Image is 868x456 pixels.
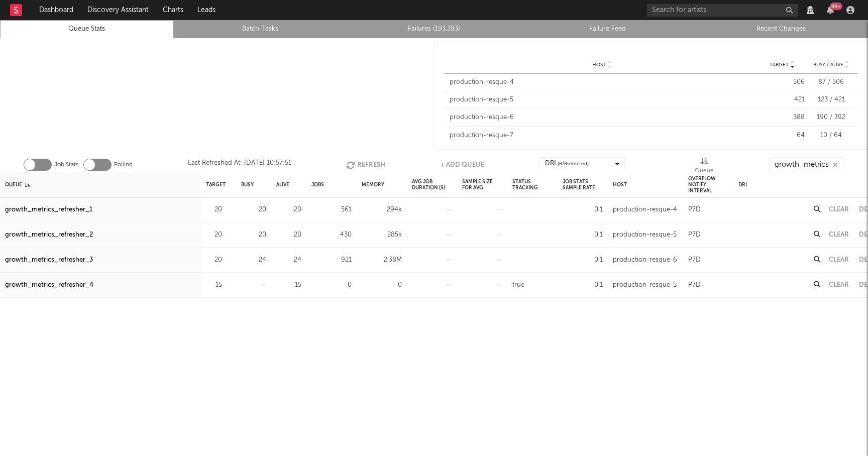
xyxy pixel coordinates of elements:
[311,279,352,291] div: 0
[450,95,754,105] div: production-resque-5
[276,174,289,195] div: Alive
[810,112,852,123] div: 190 / 392
[276,204,301,216] div: 20
[241,174,254,195] div: Busy
[770,62,789,68] span: Target
[206,254,222,266] div: 20
[412,174,452,195] div: Avg Job Duration (s)
[353,23,515,35] a: Failures (193,393)
[810,77,852,87] div: 87 / 506
[613,229,677,241] div: production-resque-5
[688,254,701,266] div: P7D
[830,3,842,10] div: 99 +
[592,62,606,68] span: Host
[688,279,701,291] div: P7D
[206,279,222,291] div: 15
[613,254,677,266] div: production-resque-6
[5,279,93,291] a: growth_metrics_refresher_4
[759,77,805,87] div: 506
[563,254,603,266] div: 0.1
[512,279,524,291] div: true
[512,174,553,195] div: Status Tracking
[450,112,754,123] div: production-resque-6
[829,206,849,213] button: Clear
[558,158,589,170] span: ( 8 / 8 selected)
[647,4,798,17] input: Search for artists
[362,229,402,241] div: 285k
[695,165,714,177] div: Queue
[829,232,849,238] button: Clear
[829,282,849,288] button: Clear
[346,157,385,172] button: Refresh
[688,204,701,216] div: P7D
[362,204,402,216] div: 294k
[206,174,226,195] div: Target
[563,229,603,241] div: 0.1
[613,204,677,216] div: production-resque-4
[688,174,728,195] div: Overflow Notify Interval
[241,204,266,216] div: 20
[688,229,701,241] div: P7D
[810,131,852,141] div: 10 / 64
[613,174,627,195] div: Host
[450,77,754,87] div: production-resque-4
[695,157,714,176] div: Queue
[441,157,484,172] button: + Add Queue
[311,174,324,195] div: Jobs
[206,204,222,216] div: 20
[276,254,301,266] div: 24
[276,279,301,291] div: 15
[5,204,92,216] a: growth_metrics_refresher_1
[311,229,352,241] div: 430
[563,279,603,291] div: 0.1
[311,204,352,216] div: 561
[813,62,843,68] span: Busy / Alive
[769,157,844,172] input: Search...
[362,174,384,195] div: Memory
[738,174,747,195] div: DRI
[450,131,754,141] div: production-resque-7
[241,229,266,241] div: 20
[311,254,352,266] div: 921
[545,158,589,170] div: DRI
[462,174,502,195] div: Sample Size For Avg
[759,131,805,141] div: 64
[829,257,849,263] button: Clear
[759,112,805,123] div: 388
[5,174,30,195] div: Queue
[526,23,689,35] a: Failure Feed
[5,254,93,266] a: growth_metrics_refresher_3
[188,157,291,172] div: Last Refreshed At: [DATE] 10:57:51
[362,279,402,291] div: 0
[6,23,168,35] a: Queue Stats
[563,204,603,216] div: 0.1
[810,95,852,105] div: 123 / 421
[114,159,133,171] label: Polling
[563,174,603,195] div: Job Stats Sample Rate
[179,23,342,35] a: Batch Tasks
[276,229,301,241] div: 20
[206,229,222,241] div: 20
[613,279,677,291] div: production-resque-5
[759,95,805,105] div: 421
[5,229,93,241] a: growth_metrics_refresher_2
[54,159,78,171] label: Job Stats
[700,23,862,35] a: Recent Changes
[362,254,402,266] div: 2.38M
[827,6,834,14] button: 99+
[241,254,266,266] div: 24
